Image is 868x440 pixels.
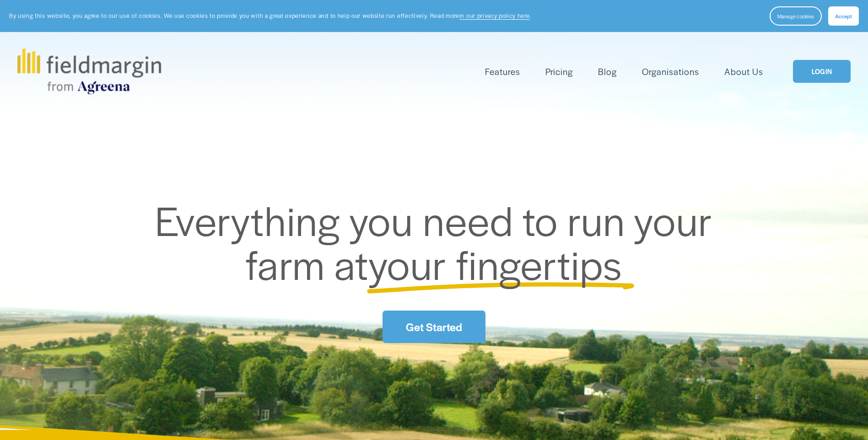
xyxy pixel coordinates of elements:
a: Organisations [642,64,699,79]
span: Features [485,65,520,78]
span: Everything you need to run your farm at [155,191,722,292]
button: Accept [828,6,859,26]
a: Blog [598,64,617,79]
span: Accept [835,12,852,20]
a: About Us [724,64,763,79]
button: Manage cookies [770,6,822,26]
span: Manage cookies [777,12,814,20]
img: fieldmargin.com [17,48,161,94]
a: folder dropdown [485,64,520,79]
a: Pricing [545,64,573,79]
a: LOGIN [793,60,851,83]
span: your fingertips [368,235,622,292]
a: in our privacy policy here [459,11,530,20]
p: By using this website, you agree to our use of cookies. We use cookies to provide you with a grea... [9,11,531,20]
a: Get Started [383,311,485,343]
